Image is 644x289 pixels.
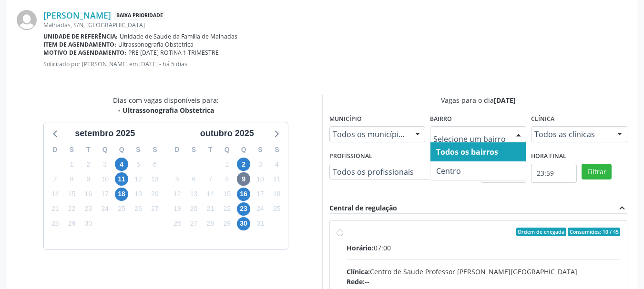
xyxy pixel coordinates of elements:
div: S [252,142,269,157]
span: terça-feira, 28 de outubro de 2025 [204,217,217,230]
div: Malhadas, S/N, [GEOGRAPHIC_DATA] [43,21,627,29]
span: quarta-feira, 3 de setembro de 2025 [98,158,112,171]
span: sexta-feira, 26 de setembro de 2025 [132,202,145,216]
span: quinta-feira, 25 de setembro de 2025 [115,202,128,216]
span: terça-feira, 21 de outubro de 2025 [204,202,217,216]
span: quinta-feira, 9 de outubro de 2025 [237,172,250,186]
span: sábado, 11 de outubro de 2025 [270,172,284,186]
span: sexta-feira, 19 de setembro de 2025 [132,188,145,201]
span: terça-feira, 23 de setembro de 2025 [82,202,95,216]
span: Todos os municípios [333,130,406,139]
span: sábado, 18 de outubro de 2025 [270,188,284,201]
span: Horário: [347,243,374,252]
span: sábado, 25 de outubro de 2025 [270,202,284,216]
span: terça-feira, 30 de setembro de 2025 [82,217,95,230]
label: Clínica [531,112,554,127]
span: Todos os profissionais [333,167,457,177]
span: sábado, 27 de setembro de 2025 [148,202,162,216]
span: domingo, 19 de outubro de 2025 [171,202,184,216]
span: sábado, 13 de setembro de 2025 [148,172,162,186]
span: quarta-feira, 17 de setembro de 2025 [98,188,112,201]
span: segunda-feira, 29 de setembro de 2025 [65,217,79,230]
span: segunda-feira, 13 de outubro de 2025 [187,188,201,201]
span: quarta-feira, 1 de outubro de 2025 [220,158,234,171]
span: Clínica: [347,267,370,276]
input: Selecione um bairro [433,130,507,149]
a: [PERSON_NAME] [43,10,111,20]
span: PRE [DATE] ROTINA 1 TRIMESTRE [128,49,219,57]
span: Todos os bairros [436,147,498,157]
span: terça-feira, 9 de setembro de 2025 [82,172,95,186]
span: sexta-feira, 17 de outubro de 2025 [254,188,267,201]
input: Selecione o horário [531,164,577,183]
span: quinta-feira, 11 de setembro de 2025 [115,172,128,186]
div: S [130,142,147,157]
div: S [63,142,80,157]
span: Rede: [347,277,365,286]
div: Vagas para o dia [329,95,628,105]
label: Profissional [329,149,372,164]
div: S [146,142,163,157]
span: terça-feira, 16 de setembro de 2025 [82,188,95,201]
span: segunda-feira, 8 de setembro de 2025 [65,172,79,186]
span: terça-feira, 2 de setembro de 2025 [82,158,95,171]
span: segunda-feira, 15 de setembro de 2025 [65,188,79,201]
div: Q [219,142,235,157]
div: Q [235,142,252,157]
span: Ultrassonografia Obstetrica [118,40,194,49]
span: quinta-feira, 30 de outubro de 2025 [237,217,250,230]
span: quinta-feira, 2 de outubro de 2025 [237,158,250,171]
div: S [268,142,285,157]
span: segunda-feira, 1 de setembro de 2025 [65,158,79,171]
div: Central de regulação [329,203,397,213]
span: Baixa Prioridade [114,10,165,20]
div: Q [113,142,130,157]
span: domingo, 14 de setembro de 2025 [49,188,62,201]
span: Todos as clínicas [534,130,608,139]
div: outubro 2025 [196,127,258,140]
b: Item de agendamento: [43,40,116,49]
div: D [169,142,185,157]
label: Município [329,112,362,127]
div: S [185,142,202,157]
span: quarta-feira, 10 de setembro de 2025 [98,172,112,186]
span: domingo, 5 de outubro de 2025 [171,172,184,186]
span: quarta-feira, 8 de outubro de 2025 [220,172,234,186]
span: quarta-feira, 22 de outubro de 2025 [220,202,234,216]
i: expand_less [617,203,627,213]
span: sexta-feira, 24 de outubro de 2025 [254,202,267,216]
p: Solicitado por [PERSON_NAME] em [DATE] - há 5 dias [43,60,627,68]
div: Centro de Saude Professor [PERSON_NAME][GEOGRAPHIC_DATA] [347,267,621,277]
span: segunda-feira, 6 de outubro de 2025 [187,172,201,186]
span: [DATE] [494,96,516,105]
span: domingo, 12 de outubro de 2025 [171,188,184,201]
span: quinta-feira, 18 de setembro de 2025 [115,188,128,201]
div: T [202,142,219,157]
span: domingo, 28 de setembro de 2025 [49,217,62,230]
span: segunda-feira, 20 de outubro de 2025 [187,202,201,216]
span: quinta-feira, 23 de outubro de 2025 [237,202,250,216]
span: domingo, 7 de setembro de 2025 [49,172,62,186]
img: img [17,10,37,30]
span: quinta-feira, 4 de setembro de 2025 [115,158,128,171]
div: D [47,142,63,157]
span: quarta-feira, 15 de outubro de 2025 [220,188,234,201]
span: sábado, 6 de setembro de 2025 [148,158,162,171]
span: segunda-feira, 27 de outubro de 2025 [187,217,201,230]
b: Motivo de agendamento: [43,49,126,57]
span: Consumidos: 10 / 45 [568,228,620,236]
span: terça-feira, 7 de outubro de 2025 [204,172,217,186]
span: segunda-feira, 22 de setembro de 2025 [65,202,79,216]
span: quinta-feira, 16 de outubro de 2025 [237,188,250,201]
span: sexta-feira, 10 de outubro de 2025 [254,172,267,186]
span: domingo, 21 de setembro de 2025 [49,202,62,216]
b: Unidade de referência: [43,32,118,40]
div: setembro 2025 [71,127,139,140]
label: Bairro [430,112,452,127]
span: quarta-feira, 29 de outubro de 2025 [220,217,234,230]
span: sexta-feira, 31 de outubro de 2025 [254,217,267,230]
div: -- [347,277,621,287]
div: T [80,142,97,157]
span: Unidade de Saude da Familia de Malhadas [120,32,237,40]
span: Centro [436,166,461,176]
